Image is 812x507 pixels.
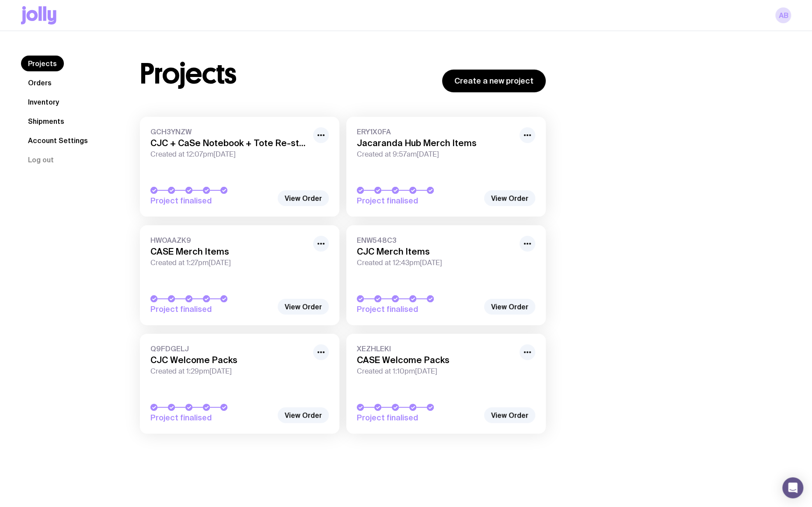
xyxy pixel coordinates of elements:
[140,334,339,434] a: Q9FDGELJCJC Welcome PacksCreated at 1:29pm[DATE]Project finalised
[150,150,308,159] span: Created at 12:07pm[DATE]
[21,75,59,91] a: Orders
[357,150,514,159] span: Created at 9:57am[DATE]
[357,304,479,315] span: Project finalised
[150,413,273,423] span: Project finalised
[150,236,308,245] span: HWOAAZK9
[357,138,514,148] h3: Jacaranda Hub Merch Items
[357,236,514,245] span: ENW548C3
[150,196,273,206] span: Project finalised
[150,304,273,315] span: Project finalised
[21,133,95,148] a: Account Settings
[278,190,329,206] a: View Order
[357,196,479,206] span: Project finalised
[140,60,237,88] h1: Projects
[140,117,339,217] a: GCH3YNZWCJC + CaSe Notebook + Tote Re-stockCreated at 12:07pm[DATE]Project finalised
[150,259,308,267] span: Created at 1:27pm[DATE]
[775,7,791,23] a: AB
[357,367,514,376] span: Created at 1:10pm[DATE]
[442,70,546,92] a: Create a new project
[357,413,479,423] span: Project finalised
[150,138,308,148] h3: CJC + CaSe Notebook + Tote Re-stock
[357,259,514,267] span: Created at 12:43pm[DATE]
[484,190,535,206] a: View Order
[21,113,71,129] a: Shipments
[484,407,535,423] a: View Order
[346,225,546,325] a: ENW548C3CJC Merch ItemsCreated at 12:43pm[DATE]Project finalised
[21,56,64,71] a: Projects
[140,225,339,325] a: HWOAAZK9CASE Merch ItemsCreated at 1:27pm[DATE]Project finalised
[484,299,535,315] a: View Order
[346,117,546,217] a: ERY1X0FAJacaranda Hub Merch ItemsCreated at 9:57am[DATE]Project finalised
[150,246,308,257] h3: CASE Merch Items
[357,127,514,136] span: ERY1X0FA
[150,344,308,353] span: Q9FDGELJ
[346,334,546,434] a: XEZHLEKICASE Welcome PacksCreated at 1:10pm[DATE]Project finalised
[150,127,308,136] span: GCH3YNZW
[278,407,329,423] a: View Order
[357,246,514,257] h3: CJC Merch Items
[150,355,308,365] h3: CJC Welcome Packs
[150,367,308,376] span: Created at 1:29pm[DATE]
[782,477,803,498] div: Open Intercom Messenger
[357,355,514,365] h3: CASE Welcome Packs
[21,152,61,168] button: Log out
[21,94,66,110] a: Inventory
[278,299,329,315] a: View Order
[357,344,514,353] span: XEZHLEKI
